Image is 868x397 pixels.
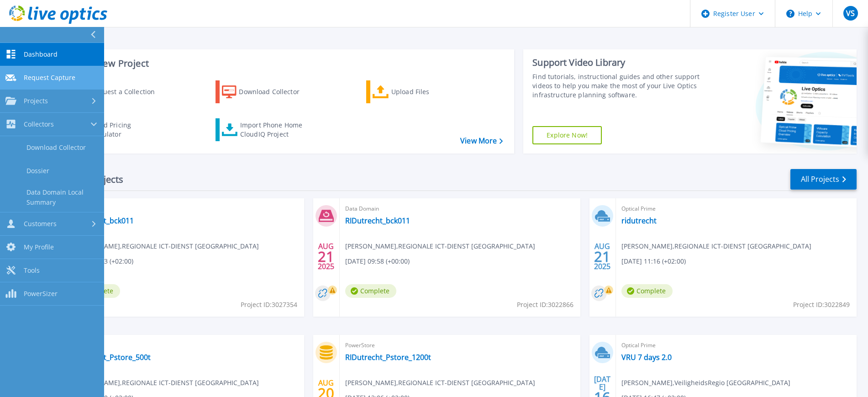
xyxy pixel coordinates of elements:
[621,340,851,350] span: Optical Prime
[318,253,334,260] span: 21
[594,240,611,273] div: AUG 2025
[460,137,503,145] a: View More
[345,284,396,298] span: Complete
[216,80,317,103] a: Download Collector
[621,241,811,251] span: [PERSON_NAME] , REGIONALE ICT-DIENST [GEOGRAPHIC_DATA]
[318,389,334,397] span: 20
[24,74,75,82] span: Request Capture
[89,121,163,139] div: Cloud Pricing Calculator
[24,290,58,298] span: PowerSizer
[345,216,410,225] a: RIDutrecht_bck011
[846,10,855,17] span: VS
[24,50,58,58] span: Dashboard
[366,80,468,103] a: Upload Files
[241,300,297,310] span: Project ID: 3027354
[65,118,167,141] a: Cloud Pricing Calculator
[621,378,790,388] span: [PERSON_NAME] , VeiligheidsRegio [GEOGRAPHIC_DATA]
[317,240,335,273] div: AUG 2025
[532,57,702,69] div: Support Video Library
[345,378,535,388] span: [PERSON_NAME] , REGIONALE ICT-DIENST [GEOGRAPHIC_DATA]
[621,204,851,214] span: Optical Prime
[345,204,575,214] span: Data Domain
[532,72,702,100] div: Find tutorials, instructional guides and other support videos to help you make the most of your L...
[594,253,610,260] span: 21
[69,340,299,350] span: PowerStore
[69,204,299,214] span: Data Domain
[69,241,259,251] span: [PERSON_NAME] , REGIONALE ICT-DIENST [GEOGRAPHIC_DATA]
[621,353,672,362] a: VRU 7 days 2.0
[239,83,312,101] div: Download Collector
[345,241,535,251] span: [PERSON_NAME] , REGIONALE ICT-DIENST [GEOGRAPHIC_DATA]
[65,58,502,69] h3: Start a New Project
[345,256,410,266] span: [DATE] 09:58 (+00:00)
[24,120,54,128] span: Collectors
[391,83,464,101] div: Upload Files
[69,353,151,362] a: RIDutrecht_Pstore_500t
[24,243,54,251] span: My Profile
[345,340,575,350] span: PowerStore
[24,266,40,275] span: Tools
[790,169,857,190] a: All Projects
[621,216,657,225] a: ridutrecht
[621,256,686,266] span: [DATE] 11:16 (+02:00)
[517,300,573,310] span: Project ID: 3022866
[65,80,167,103] a: Request a Collection
[621,284,673,298] span: Complete
[532,126,602,144] a: Explore Now!
[91,83,164,101] div: Request a Collection
[345,353,431,362] a: RIDutrecht_Pstore_1200t
[240,121,311,139] div: Import Phone Home CloudIQ Project
[24,97,48,105] span: Projects
[69,378,259,388] span: [PERSON_NAME] , REGIONALE ICT-DIENST [GEOGRAPHIC_DATA]
[24,220,57,228] span: Customers
[793,300,850,310] span: Project ID: 3022849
